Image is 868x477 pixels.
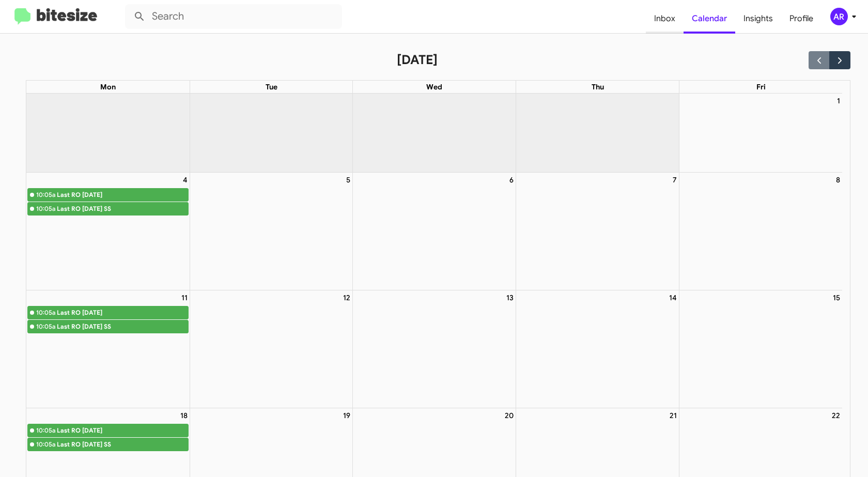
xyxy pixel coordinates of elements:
[344,173,352,187] a: August 5, 2025
[516,290,679,408] td: August 14, 2025
[503,408,516,423] a: August 20, 2025
[590,81,606,93] a: Thursday
[684,4,735,34] a: Calendar
[36,321,55,332] div: 10:05a
[57,307,188,318] div: Last RO [DATE]
[829,51,850,69] button: Next month
[504,290,516,305] a: August 13, 2025
[353,290,516,408] td: August 13, 2025
[57,425,188,436] div: Last RO [DATE]
[125,4,342,29] input: Search
[57,321,188,332] div: Last RO [DATE] SS
[516,172,679,290] td: August 7, 2025
[36,307,55,318] div: 10:05a
[822,8,857,25] button: AR
[424,81,444,93] a: Wednesday
[507,173,516,187] a: August 6, 2025
[835,94,842,108] a: August 1, 2025
[57,439,188,450] div: Last RO [DATE] SS
[667,290,679,305] a: August 14, 2025
[781,4,822,34] a: Profile
[98,81,118,93] a: Monday
[397,52,438,68] h2: [DATE]
[341,408,352,423] a: August 19, 2025
[834,173,842,187] a: August 8, 2025
[190,290,353,408] td: August 12, 2025
[353,172,516,290] td: August 6, 2025
[646,4,684,34] a: Inbox
[754,81,768,93] a: Friday
[341,290,352,305] a: August 12, 2025
[36,425,55,436] div: 10:05a
[679,172,843,290] td: August 8, 2025
[179,290,190,305] a: August 11, 2025
[26,172,190,290] td: August 4, 2025
[57,190,188,200] div: Last RO [DATE]
[263,81,280,93] a: Tuesday
[57,204,188,214] div: Last RO [DATE] SS
[830,408,842,423] a: August 22, 2025
[809,51,830,69] button: Previous month
[679,94,843,173] td: August 1, 2025
[668,408,679,423] a: August 21, 2025
[679,290,843,408] td: August 15, 2025
[830,8,848,25] div: AR
[178,408,190,423] a: August 18, 2025
[735,4,781,34] a: Insights
[831,290,842,305] a: August 15, 2025
[181,173,190,187] a: August 4, 2025
[36,204,55,214] div: 10:05a
[36,190,55,200] div: 10:05a
[671,173,679,187] a: August 7, 2025
[26,290,190,408] td: August 11, 2025
[190,172,353,290] td: August 5, 2025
